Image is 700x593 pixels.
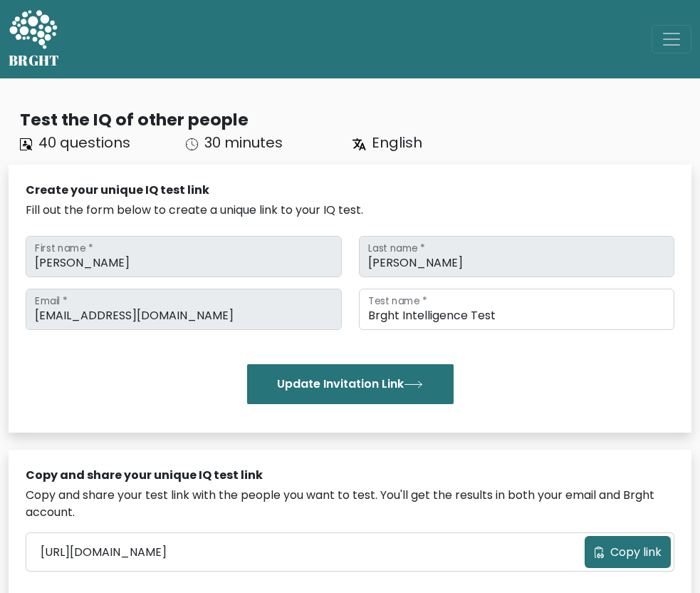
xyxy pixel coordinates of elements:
input: Test name [359,289,675,330]
input: First name [26,236,342,277]
button: Toggle navigation [652,25,691,53]
div: Copy and share your test link with the people you want to test. You'll get the results in both yo... [26,487,674,521]
span: 30 minutes [204,133,283,153]
div: Test the IQ of other people [20,107,691,132]
span: 40 questions [38,133,130,153]
button: Copy link [585,536,671,568]
a: BRGHT [9,6,60,73]
div: Create your unique IQ test link [26,182,674,199]
div: Copy and share your unique IQ test link [26,467,674,484]
span: English [372,133,422,153]
h5: BRGHT [9,52,60,69]
button: Update Invitation Link [247,364,454,404]
input: Email [26,289,342,330]
div: Fill out the form below to create a unique link to your IQ test. [26,202,674,219]
span: Copy link [610,544,662,561]
input: Last name [359,236,675,277]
